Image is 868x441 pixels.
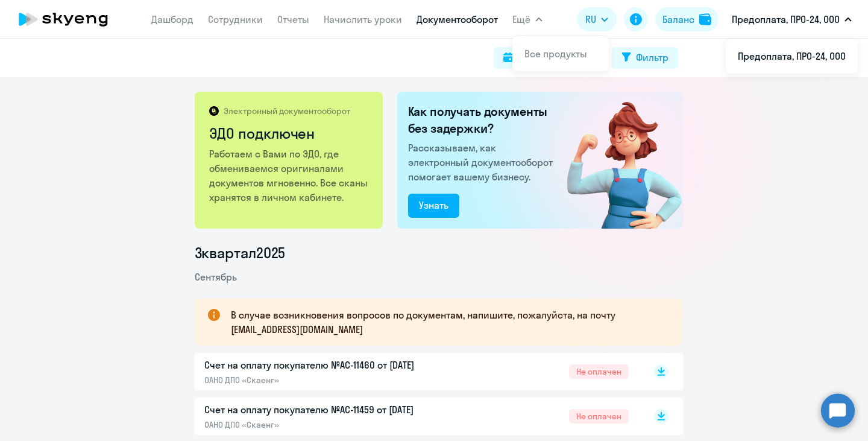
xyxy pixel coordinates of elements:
p: ОАНО ДПО «Скаенг» [204,419,458,430]
div: Фильтр [636,50,668,65]
div: Баланс [662,12,694,27]
div: Узнать [419,198,448,212]
h2: ЭДО подключен [209,124,370,143]
span: Не оплачен [569,364,629,379]
p: Рассказываем, как электронный документооборот помогает вашему бизнесу. [408,141,558,184]
button: Поиск за период [494,47,605,69]
button: Предоплата, ПРО-24, ООО [726,5,858,34]
p: Электронный документооборот [224,106,350,116]
img: connected [547,92,683,229]
span: Не оплачен [569,409,629,424]
a: Счет на оплату покупателю №AC-11459 от [DATE]ОАНО ДПО «Скаенг»Не оплачен [204,402,629,430]
a: Дашборд [151,13,193,25]
a: Начислить уроки [324,13,402,25]
img: balance [699,13,711,25]
a: Документооборот [417,13,498,25]
button: Узнать [408,194,459,218]
p: ОАНО ДПО «Скаенг» [204,375,458,385]
button: Ещё [512,7,542,31]
p: В случае возникновения вопросов по документам, напишите, пожалуйста, на почту [EMAIL_ADDRESS][DOM... [231,308,661,337]
p: Счет на оплату покупателю №AC-11460 от [DATE] [204,358,458,372]
a: Сотрудники [208,13,263,25]
button: Фильтр [612,47,678,69]
a: Счет на оплату покупателю №AC-11460 от [DATE]ОАНО ДПО «Скаенг»Не оплачен [204,358,629,385]
h2: Как получать документы без задержки? [408,103,558,137]
span: RU [585,12,596,27]
ul: Ещё [726,39,858,74]
li: 3 квартал 2025 [195,243,683,262]
p: Счет на оплату покупателю №AC-11459 от [DATE] [204,402,458,417]
span: Сентябрь [195,271,237,283]
span: Ещё [512,12,530,27]
button: RU [577,7,617,31]
a: Отчеты [277,13,309,25]
button: Балансbalance [655,7,719,31]
p: Работаем с Вами по ЭДО, где обмениваемся оригиналами документов мгновенно. Все сканы хранятся в л... [209,147,370,205]
p: Предоплата, ПРО-24, ООО [732,12,840,27]
a: Все продукты [524,48,587,60]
